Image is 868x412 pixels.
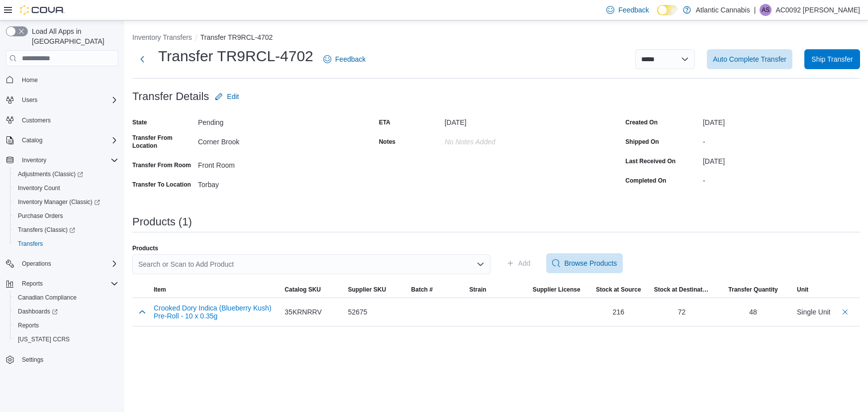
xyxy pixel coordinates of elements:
div: Front Room [198,157,331,169]
span: Browse Products [564,258,617,268]
a: Home [18,74,42,86]
p: Atlantic Cannabis [696,4,750,16]
nav: An example of EuiBreadcrumbs [132,32,860,44]
a: Purchase Orders [14,210,67,222]
span: Transfers (Classic) [14,224,118,236]
label: Completed On [625,177,666,185]
span: Catalog [22,136,42,144]
label: Created On [625,118,658,126]
span: Purchase Orders [14,210,118,222]
button: Inventory [18,154,50,166]
span: Settings [18,353,118,366]
span: Purchase Orders [18,212,63,220]
span: Reports [14,319,118,331]
button: Canadian Compliance [10,291,122,305]
button: Operations [2,257,122,271]
button: Settings [2,352,122,367]
button: Reports [10,318,122,332]
p: | [754,4,756,16]
button: Delete count [839,306,851,318]
span: Dashboards [18,308,58,315]
label: Last Received On [625,157,675,165]
a: Settings [18,354,47,366]
span: Adjustments (Classic) [14,168,118,180]
button: Crooked Dory Indica (Blueberry Kush) Pre-Roll - 10 x 0.35g [154,304,277,320]
button: Catalog [2,133,122,147]
span: AS [762,4,770,16]
span: Inventory Count [14,182,118,194]
div: Pending [198,114,331,126]
span: Reports [18,278,118,290]
a: Customers [18,114,55,126]
span: Transfer Quantity [728,286,777,294]
a: Transfers (Classic) [14,224,79,236]
span: Edit [227,92,239,102]
span: Inventory [18,154,118,166]
span: Home [18,73,118,86]
button: Home [2,72,122,87]
span: Users [18,94,118,106]
span: Load All Apps in [GEOGRAPHIC_DATA] [28,26,118,46]
button: Open list of options [477,260,484,268]
div: Single Unit [797,307,831,317]
a: Transfers (Classic) [10,223,122,237]
div: AC0092 Strickland Rylan [760,4,772,16]
button: Ship Transfer [804,49,860,69]
button: Auto Complete Transfer [707,49,792,69]
button: Supplier SKU [344,282,407,298]
h3: Products (1) [132,216,192,228]
button: Catalog [18,134,46,146]
a: Dashboards [14,306,62,317]
img: Cova [20,5,65,15]
span: Item [154,286,166,294]
button: Strain [466,282,529,298]
a: Inventory Manager (Classic) [14,196,104,208]
a: Canadian Compliance [14,292,81,304]
div: Corner Brook [198,134,331,146]
button: Users [18,94,41,106]
a: Inventory Manager (Classic) [10,195,122,209]
span: Reports [18,321,39,329]
h1: Transfer TR9RCL-4702 [158,46,313,66]
button: Transfer TR9RCL-4702 [200,33,273,41]
span: Unit [797,286,808,294]
span: Transfers [14,238,118,250]
div: 35KRNRRV [285,307,340,317]
span: Inventory Manager (Classic) [14,196,118,208]
span: Inventory [22,156,46,164]
label: Transfer From Room [132,161,191,169]
button: Transfer Quantity [713,282,793,298]
label: Products [132,244,158,252]
span: Feedback [335,54,366,64]
button: Item [150,282,281,298]
span: Customers [18,114,118,126]
button: Reports [18,278,47,290]
span: Supplier License [533,286,580,294]
span: Users [22,96,37,104]
span: Supplier SKU [348,286,386,294]
button: Inventory Count [10,181,122,195]
span: Strain [470,286,486,294]
span: Settings [22,356,43,364]
span: Feedback [618,5,649,15]
button: Stock at Destination [650,282,713,298]
span: Inventory Count [18,184,60,192]
button: Inventory [2,153,122,167]
div: [DATE] [703,114,860,126]
span: Stock at Destination [654,286,709,294]
span: Auto Complete Transfer [713,54,786,64]
label: Shipped On [625,138,659,146]
button: Inventory Transfers [132,33,192,41]
span: Operations [22,260,51,268]
span: Transfers (Classic) [18,226,75,234]
span: Stock at Source [596,286,641,294]
div: [DATE] [445,114,578,126]
span: Canadian Compliance [18,294,77,302]
button: Customers [2,113,122,127]
a: Transfers [14,238,47,250]
label: ETA [379,118,390,126]
span: Customers [22,116,51,124]
button: Purchase Orders [10,209,122,223]
button: Users [2,93,122,107]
